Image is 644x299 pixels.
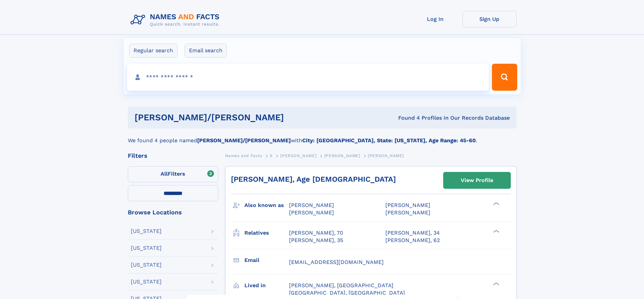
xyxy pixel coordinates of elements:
div: ❯ [492,202,500,206]
span: [PERSON_NAME] [385,202,430,208]
a: Names and Facts [225,151,262,160]
div: ❯ [492,229,500,233]
span: [GEOGRAPHIC_DATA], [GEOGRAPHIC_DATA] [289,290,405,296]
div: [US_STATE] [131,279,162,285]
label: Email search [185,43,227,58]
div: Filters [128,153,218,159]
span: [PERSON_NAME] [324,153,360,158]
label: Filters [128,166,218,182]
a: [PERSON_NAME], 62 [385,237,440,244]
label: Regular search [129,43,177,58]
h3: Relatives [244,227,289,239]
a: [PERSON_NAME], 70 [289,229,343,237]
div: Browse Locations [128,209,218,215]
span: [PERSON_NAME], [GEOGRAPHIC_DATA] [289,282,393,289]
span: [PERSON_NAME] [289,202,334,208]
a: Log In [408,11,462,27]
span: [PERSON_NAME] [289,209,334,216]
a: Sign Up [462,11,517,27]
span: [PERSON_NAME] [280,153,316,158]
a: [PERSON_NAME] [280,151,316,160]
div: ❯ [492,281,500,286]
span: All [161,171,168,177]
img: Logo Names and Facts [128,11,225,29]
span: S [270,153,273,158]
a: [PERSON_NAME], 35 [289,237,343,244]
a: S [270,151,273,160]
div: View Profile [461,173,493,188]
h3: Lived in [244,280,289,291]
a: [PERSON_NAME] [324,151,360,160]
div: [US_STATE] [131,229,162,234]
span: [PERSON_NAME] [368,153,404,158]
div: We found 4 people named with . [128,128,517,145]
span: [EMAIL_ADDRESS][DOMAIN_NAME] [289,259,384,265]
span: [PERSON_NAME] [385,209,430,216]
h3: Email [244,255,289,266]
h1: [PERSON_NAME]/[PERSON_NAME] [135,113,341,122]
b: [PERSON_NAME]/[PERSON_NAME] [197,137,291,144]
div: [US_STATE] [131,262,162,268]
a: [PERSON_NAME], 34 [385,229,440,237]
b: City: [GEOGRAPHIC_DATA], State: [US_STATE], Age Range: 45-60 [302,137,476,144]
button: Search Button [492,64,517,91]
h3: Also known as [244,200,289,211]
div: Found 4 Profiles In Our Records Database [341,114,510,122]
div: [US_STATE] [131,245,162,251]
a: View Profile [444,172,510,188]
input: search input [127,64,489,91]
a: [PERSON_NAME], Age [DEMOGRAPHIC_DATA] [231,175,396,183]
